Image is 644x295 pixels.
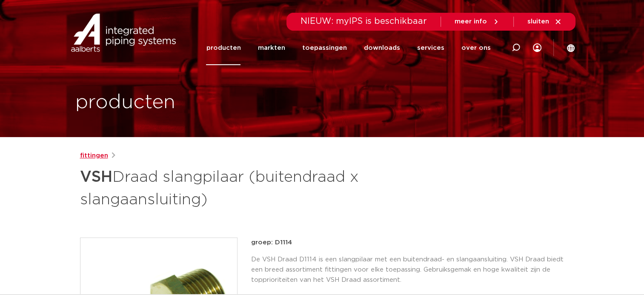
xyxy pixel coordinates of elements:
[364,31,400,65] a: downloads
[301,17,427,26] span: NIEUW: myIPS is beschikbaar
[206,31,240,65] a: producten
[251,238,564,248] p: groep: D1114
[302,31,346,65] a: toepassingen
[461,31,490,65] a: over ons
[258,31,285,65] a: markten
[527,18,549,25] span: sluiten
[75,89,175,116] h1: producten
[80,164,400,210] h1: Draad slangpilaar (buitendraad x slangaansluiting)
[455,18,487,25] span: meer info
[533,31,541,65] div: my IPS
[417,31,444,65] a: services
[455,18,500,26] a: meer info
[206,31,490,65] nav: Menu
[251,255,564,285] p: De VSH Draad D1114 is een slangpilaar met een buitendraad- en slangaansluiting. VSH Draad biedt e...
[80,151,108,161] a: fittingen
[527,18,562,26] a: sluiten
[80,169,112,185] strong: VSH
